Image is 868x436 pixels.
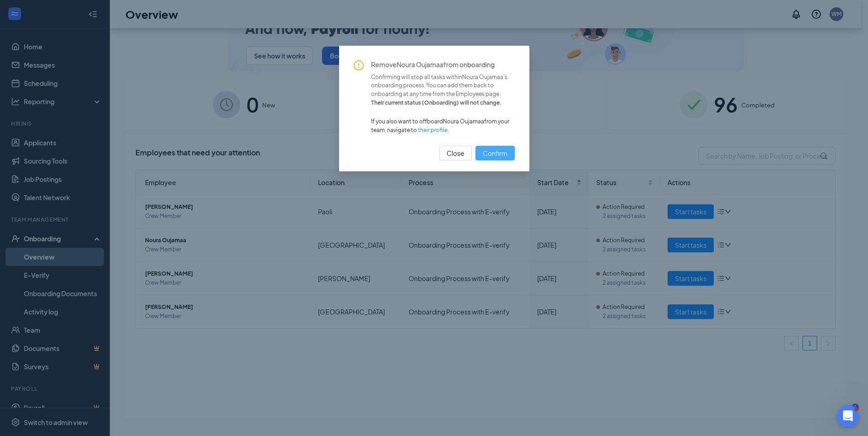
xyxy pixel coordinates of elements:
button: Confirm [475,146,515,160]
iframe: Intercom live chat [837,405,859,427]
span: Confirm [483,148,507,158]
span: Their current status ( Onboarding ) will not change. [371,99,515,107]
span: Confirming will stop all tasks within Noura Oujamaa 's onboarding process. You can add them back ... [371,73,515,99]
span: exclamation-circle [354,60,364,70]
span: If you also want to offboard Noura Oujamaa from your team, navigate to . [371,117,515,135]
button: Close [439,146,472,160]
span: Close [447,148,464,158]
span: Remove Noura Oujamaa from onboarding [371,60,515,69]
a: their profile [418,127,447,133]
